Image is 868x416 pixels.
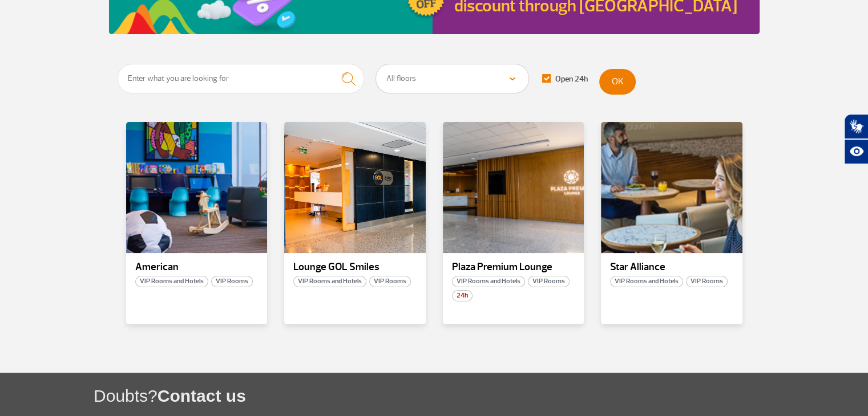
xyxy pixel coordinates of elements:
[599,69,636,95] button: OK
[452,290,473,301] span: 24h
[293,276,366,287] span: VIP Rooms and Hotels
[135,276,208,287] span: VIP Rooms and Hotels
[369,276,411,287] span: VIP Rooms
[844,139,868,164] button: Abrir recursos assistivos.
[610,262,733,273] p: Star Alliance
[94,384,868,407] h1: Doubts?
[542,74,588,84] label: Open 24h
[686,276,728,287] span: VIP Rooms
[118,64,365,93] input: Enter what you are looking for
[610,276,683,287] span: VIP Rooms and Hotels
[844,114,868,139] button: Abrir tradutor de língua de sinais.
[528,276,570,287] span: VIP Rooms
[452,262,575,273] p: Plaza Premium Lounge
[293,262,417,273] p: Lounge GOL Smiles
[844,114,868,164] div: Plugin de acessibilidade da Hand Talk.
[452,276,525,287] span: VIP Rooms and Hotels
[211,276,253,287] span: VIP Rooms
[135,262,259,273] p: American
[158,386,246,405] span: Contact us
